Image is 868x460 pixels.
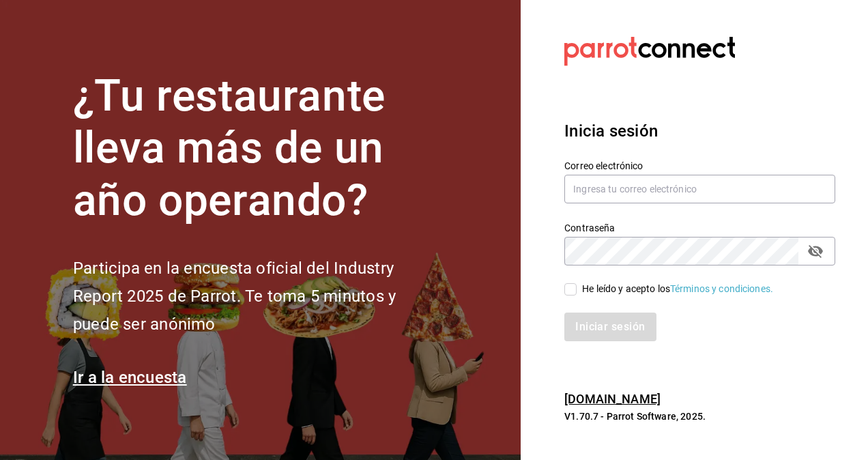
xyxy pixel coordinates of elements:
[564,119,835,143] h3: Inicia sesión
[73,255,442,338] h2: Participa en la encuesta oficial del Industry Report 2025 de Parrot. Te toma 5 minutos y puede se...
[73,70,442,227] h1: ¿Tu restaurante lleva más de un año operando?
[582,282,773,296] div: He leído y acepto los
[670,283,773,294] a: Términos y condiciones.
[73,368,187,387] a: Ir a la encuesta
[564,160,835,170] label: Correo electrónico
[564,175,835,203] input: Ingresa tu correo electrónico
[564,409,835,423] p: V1.70.7 - Parrot Software, 2025.
[564,222,835,232] label: Contraseña
[804,240,827,263] button: passwordField
[564,392,661,406] a: [DOMAIN_NAME]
